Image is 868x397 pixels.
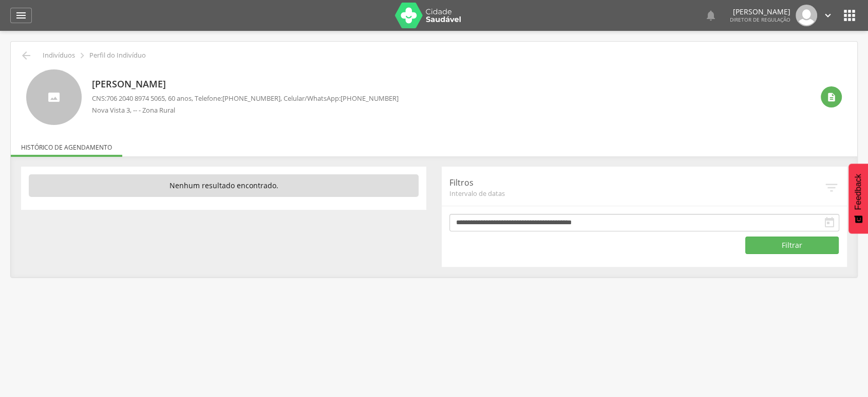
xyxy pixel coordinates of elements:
span: 706 2040 8974 5065 [106,94,165,103]
i: Voltar [20,49,32,62]
i:  [826,92,837,102]
p: Nova Vista 3, -- - Zona Rural [92,105,399,115]
span: Feedback [854,174,863,210]
p: Nenhum resultado encontrado. [29,174,419,197]
p: [PERSON_NAME] [92,78,399,91]
span: Diretor de regulação [730,16,790,23]
p: Perfil do Indivíduo [89,51,146,60]
i:  [824,180,839,195]
button: Feedback - Mostrar pesquisa [848,164,868,233]
i:  [705,9,717,22]
p: [PERSON_NAME] [730,8,790,15]
p: Filtros [449,177,824,189]
span: [PHONE_NUMBER] [341,94,399,103]
i:  [823,216,836,229]
i:  [15,9,27,22]
span: [PHONE_NUMBER] [222,94,280,103]
button: Filtrar [745,237,839,254]
p: CNS: , 60 anos, Telefone: , Celular/WhatsApp: [92,94,399,103]
p: Indivíduos [43,51,75,60]
a:  [10,8,32,23]
a:  [822,5,834,26]
a:  [705,5,717,26]
span: Intervalo de datas [449,189,824,198]
div: Ver histórico de cadastramento [821,86,842,107]
i:  [77,50,88,61]
i:  [841,7,858,24]
i:  [822,10,834,21]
